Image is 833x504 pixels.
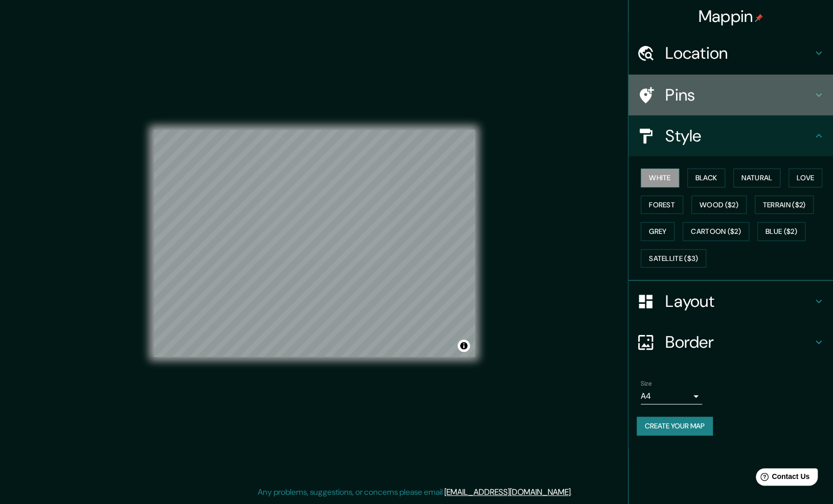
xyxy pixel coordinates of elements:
[641,169,679,187] button: White
[628,33,833,74] div: Location
[665,332,813,352] h4: Border
[628,281,833,322] div: Layout
[665,85,813,105] h4: Pins
[641,388,702,404] div: A4
[665,126,813,146] h4: Style
[699,6,763,27] h4: Mappin
[458,340,470,352] button: Toggle attribution
[742,464,822,493] iframe: Help widget launcher
[628,322,833,363] div: Border
[641,196,683,214] button: Forest
[444,487,571,497] a: [EMAIL_ADDRESS][DOMAIN_NAME]
[628,115,833,156] div: Style
[641,222,674,241] button: Grey
[153,130,475,357] canvas: Map
[258,486,572,498] p: Any problems, suggestions, or concerns please email .
[733,169,780,187] button: Natural
[687,169,726,187] button: Black
[755,14,763,22] img: pin-icon.png
[574,486,576,498] div: .
[665,43,813,63] h4: Location
[628,75,833,115] div: Pins
[665,291,813,311] h4: Layout
[683,222,749,241] button: Cartoon ($2)
[757,222,805,241] button: Blue ($2)
[789,169,822,187] button: Love
[755,196,814,214] button: Terrain ($2)
[691,196,747,214] button: Wood ($2)
[641,379,651,388] label: Size
[572,486,574,498] div: .
[637,417,713,436] button: Create your map
[641,249,706,268] button: Satellite ($3)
